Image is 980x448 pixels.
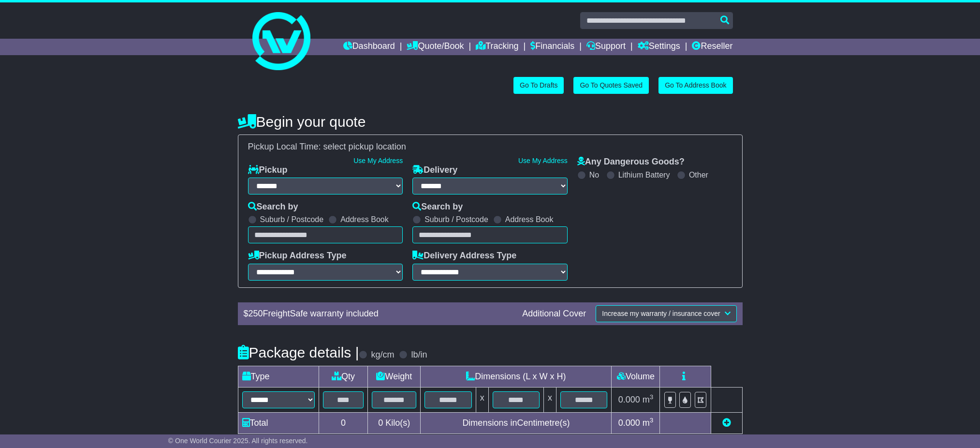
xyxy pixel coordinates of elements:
[722,418,731,428] a: Add new item
[618,170,670,179] label: Lithium Battery
[343,39,395,55] a: Dashboard
[596,305,736,322] button: Increase my warranty / insurance cover
[573,77,649,94] a: Go To Quotes Saved
[421,366,612,387] td: Dimensions (L x W x H)
[643,395,654,404] span: m
[618,395,640,404] span: 0.000
[602,310,720,317] span: Increase my warranty / insurance cover
[650,393,654,401] sup: 3
[407,39,464,55] a: Quote/Book
[371,350,394,360] label: kg/cm
[168,437,308,445] span: © One World Courier 2025. All rights reserved.
[368,412,421,433] td: Kilo(s)
[248,165,288,176] label: Pickup
[239,309,518,319] div: $ FreightSafe warranty included
[421,412,612,433] td: Dimensions in Centimetre(s)
[692,39,732,55] a: Reseller
[612,366,660,387] td: Volume
[411,350,427,360] label: lb/in
[643,418,654,428] span: m
[505,215,554,224] label: Address Book
[589,170,599,179] label: No
[618,418,640,428] span: 0.000
[476,39,518,55] a: Tracking
[530,39,574,55] a: Financials
[319,412,368,433] td: 0
[638,39,680,55] a: Settings
[650,417,654,424] sup: 3
[238,412,319,433] td: Total
[249,309,263,318] span: 250
[689,170,708,179] label: Other
[260,215,324,224] label: Suburb / Postcode
[658,77,732,94] a: Go To Address Book
[412,202,463,212] label: Search by
[513,77,564,94] a: Go To Drafts
[517,309,591,319] div: Additional Cover
[238,114,743,130] h4: Begin your quote
[368,366,421,387] td: Weight
[238,344,359,360] h4: Package details |
[319,366,368,387] td: Qty
[518,157,568,164] a: Use My Address
[378,418,383,428] span: 0
[577,157,685,167] label: Any Dangerous Goods?
[353,157,403,164] a: Use My Address
[248,251,347,261] label: Pickup Address Type
[424,215,488,224] label: Suburb / Postcode
[243,142,737,152] div: Pickup Local Time:
[238,366,319,387] td: Type
[412,165,457,176] label: Delivery
[586,39,626,55] a: Support
[476,387,488,412] td: x
[248,202,298,212] label: Search by
[544,387,556,412] td: x
[340,215,389,224] label: Address Book
[323,142,406,151] span: select pickup location
[412,251,516,261] label: Delivery Address Type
